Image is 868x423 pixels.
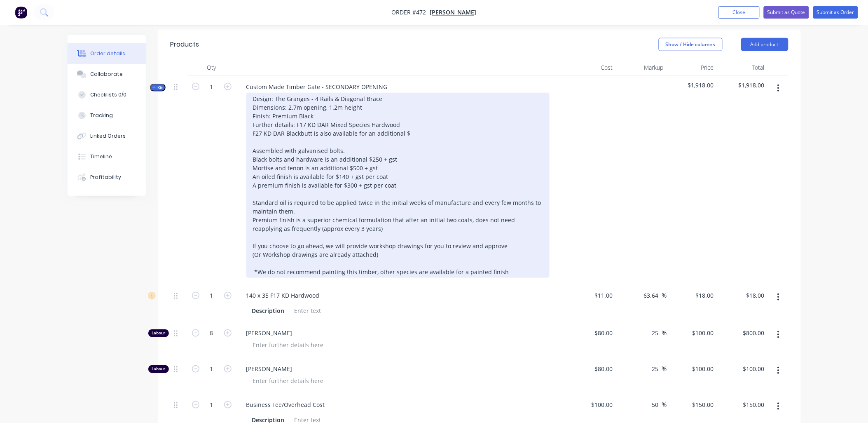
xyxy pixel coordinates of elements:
div: Labour [148,329,169,337]
div: Custom Made Timber Gate - SECONDARY OPENING [240,81,394,93]
button: Close [718,6,760,19]
div: Business Fee/Overhead Cost [240,399,332,411]
button: Tracking [68,105,146,126]
div: Description [249,305,288,317]
span: % [662,291,667,301]
div: Profitability [90,174,121,181]
button: Add product [741,38,788,51]
span: Order #472 - [392,9,430,16]
div: Price [667,59,718,76]
button: Submit as Quote [764,6,809,19]
div: Total [717,59,768,76]
span: [PERSON_NAME] [246,329,563,338]
button: Kit [150,84,166,92]
span: % [662,364,667,374]
img: Factory [15,6,27,19]
span: % [662,329,667,338]
div: Linked Orders [90,132,126,140]
div: Timeline [90,153,112,160]
button: Profitability [68,167,146,188]
span: $1,918.00 [670,81,714,89]
button: Collaborate [68,64,146,85]
span: Kit [152,85,163,91]
div: Markup [616,59,667,76]
span: [PERSON_NAME] [246,365,563,374]
div: Order details [90,50,125,57]
div: Labour [148,365,169,373]
div: Cost [566,59,617,76]
div: Checklists 0/0 [90,91,126,99]
div: Tracking [90,112,113,119]
div: Collaborate [90,70,123,78]
span: $1,918.00 [721,81,765,89]
div: Products [171,40,199,49]
span: % [662,400,667,410]
a: [PERSON_NAME] [430,9,477,16]
button: Checklists 0/0 [68,85,146,105]
button: Linked Orders [68,126,146,146]
div: Qty [187,59,236,76]
div: 140 x 35 F17 KD Hardwood [240,290,326,302]
div: Design: The Granges - 4 Rails & Diagonal Brace Dimensions: 2.7m opening, 1.2m height Finish: Prem... [246,93,550,278]
button: Timeline [68,146,146,167]
button: Order details [68,43,146,64]
button: Submit as Order [813,6,858,19]
button: Show / Hide columns [659,38,723,51]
